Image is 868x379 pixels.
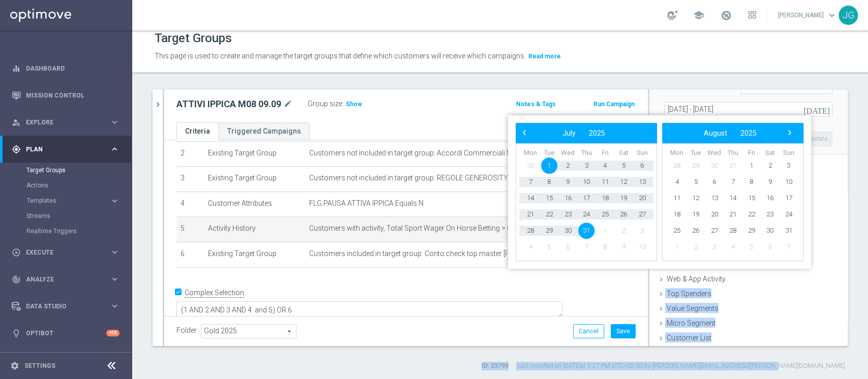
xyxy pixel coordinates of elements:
[12,329,21,338] i: lightbulb
[762,157,778,174] span: 2
[110,247,119,257] i: keyboard_arrow_right
[541,239,557,255] span: 5
[12,320,119,346] div: Optibot
[697,127,734,140] button: August
[11,275,120,283] button: track_changes Analyze keyboard_arrow_right
[26,224,131,239] div: Realtime Triggers
[592,99,636,110] button: Run Campaign
[176,122,219,140] a: Criteria
[559,157,576,174] span: 2
[24,363,55,369] a: Settings
[615,239,632,255] span: 9
[219,122,310,140] a: Triggered Campaigns
[743,223,760,239] span: 29
[578,157,594,174] span: 3
[176,98,281,110] h2: ATTIVI IPPICA M08 09.09
[540,149,559,157] th: weekday
[26,55,119,82] a: Dashboard
[541,174,557,190] span: 8
[762,190,778,206] span: 16
[725,223,741,239] span: 28
[541,206,557,223] span: 22
[26,303,110,309] span: Data Studio
[633,149,651,157] th: weekday
[176,217,204,242] td: 5
[582,127,612,140] button: 2025
[110,117,119,127] i: keyboard_arrow_right
[781,157,797,174] span: 3
[706,190,722,206] span: 13
[176,141,204,167] td: 2
[26,227,106,235] a: Realtime Triggers
[686,149,705,157] th: weekday
[308,100,342,108] label: Group size
[283,98,292,110] i: mode_edit
[204,141,305,167] td: Existing Target Group
[11,118,120,127] button: person_search Explore keyboard_arrow_right
[176,167,204,192] td: 3
[12,145,110,154] div: Plan
[556,127,582,140] button: July
[597,157,613,174] span: 4
[826,10,837,21] span: keyboard_arrow_down
[309,174,542,182] span: Customers not included in target group: REGOLE GENEROSITY M09 2025
[559,174,576,190] span: 9
[742,149,761,157] th: weekday
[527,51,562,62] button: Read more
[26,212,106,220] a: Streams
[634,239,650,255] span: 10
[706,223,722,239] span: 27
[559,223,576,239] span: 30
[346,101,362,108] span: Show
[508,115,811,269] bs-daterangepicker-container: calendar
[26,82,119,109] a: Mission Control
[615,157,632,174] span: 5
[559,239,576,255] span: 6
[155,31,232,46] h1: Target Groups
[522,157,538,174] span: 30
[777,8,839,23] a: [PERSON_NAME]keyboard_arrow_down
[10,361,19,370] i: settings
[11,65,120,73] button: equalizer Dashboard
[309,199,424,208] span: FLG PAUSA ATTIVA IPPICA Equals N
[176,242,204,267] td: 6
[11,91,120,100] button: Mission Control
[110,144,119,154] i: keyboard_arrow_right
[725,206,741,223] span: 21
[725,157,741,174] span: 31
[615,223,632,239] span: 2
[669,206,685,223] span: 18
[176,326,197,335] label: Folder
[110,274,119,284] i: keyboard_arrow_right
[687,206,704,223] span: 19
[597,239,613,255] span: 8
[577,149,596,157] th: weekday
[614,149,633,157] th: weekday
[11,145,120,153] button: gps_fixed Plan keyboard_arrow_right
[11,248,120,257] div: play_circle_outline Execute keyboard_arrow_right
[309,149,538,157] span: Customers not included in target group: Accordi Commerciali M09 2025
[26,163,131,178] div: Target Groups
[762,174,778,190] span: 9
[578,223,594,239] span: 31
[706,239,722,255] span: 3
[518,362,845,370] label: Last modified on [DATE] at 5:27 PM UTC+02:00 by [PERSON_NAME][EMAIL_ADDRESS][PERSON_NAME][DOMAIN_...
[704,129,727,137] span: August
[802,102,832,117] button: [DATE]
[26,208,131,224] div: Streams
[153,89,163,119] button: chevron_right
[611,324,636,338] button: Save
[522,223,538,239] span: 28
[597,206,613,223] span: 25
[12,55,119,82] div: Dashboard
[725,190,741,206] span: 14
[668,149,686,157] th: weekday
[12,248,21,257] i: play_circle_outline
[669,174,685,190] span: 4
[185,288,244,298] label: Complex Selection
[783,126,796,139] span: ›
[11,302,120,310] div: Data Studio keyboard_arrow_right
[665,102,832,116] input: Select date range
